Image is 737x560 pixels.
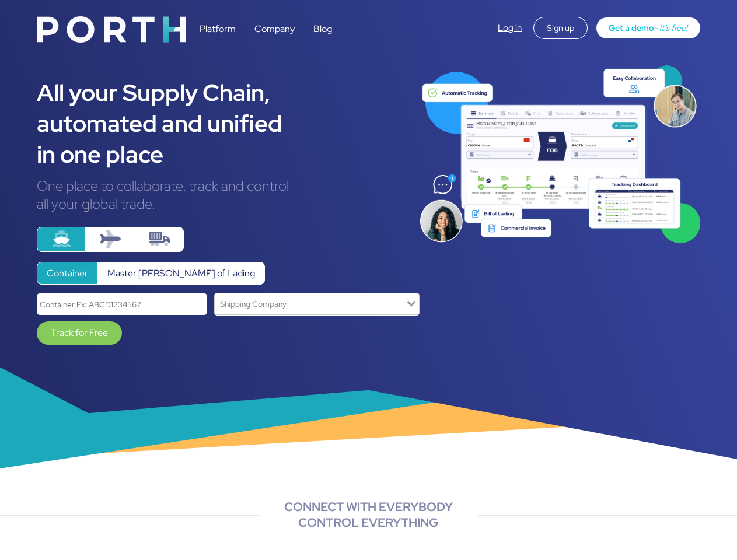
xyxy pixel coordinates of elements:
img: truck-container.svg [149,229,170,249]
img: ship.svg [51,229,72,249]
span: Get a demo [609,22,654,33]
div: in one place [37,139,401,170]
label: Container [37,262,98,285]
a: Log in [498,22,522,34]
div: all your global trade. [37,195,401,213]
a: Company [254,23,295,35]
input: Container Ex: ABCD1234567 [37,293,207,315]
div: Search for option [214,293,420,314]
a: Platform [200,23,236,35]
div: automated and unified [37,108,401,139]
a: Track for Free [37,321,122,345]
a: Blog [313,23,332,35]
a: Sign up [533,22,587,34]
div: One place to collaborate, track and control [37,177,401,195]
div: Sign up [533,17,587,39]
span: - it’s free! [654,22,687,33]
a: Get a demo- it’s free! [596,17,700,38]
div: All your Supply Chain, [37,77,401,108]
input: Search for option [216,296,404,311]
div: CONTROL EVERYTHING [259,514,477,530]
label: Master [PERSON_NAME] of Lading [97,262,265,285]
div: CONNECT WITH EVERYBODY [259,499,477,514]
img: plane.svg [100,229,121,249]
